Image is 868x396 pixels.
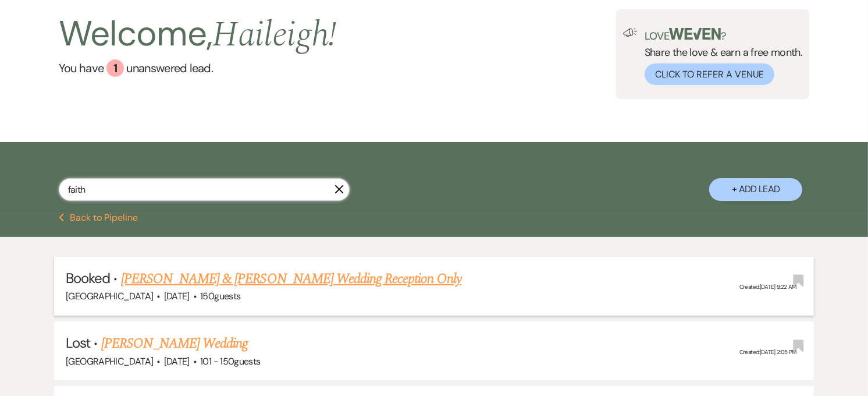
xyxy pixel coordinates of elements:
span: [DATE] [164,290,190,302]
div: Share the love & earn a free month. [638,28,803,85]
button: Click to Refer a Venue [645,63,774,85]
span: Created: [DATE] 9:22 AM [739,284,796,291]
button: Back to Pipeline [59,213,138,222]
span: [GEOGRAPHIC_DATA] [66,355,153,367]
a: [PERSON_NAME] & [PERSON_NAME] Wedding Reception Only [121,268,461,289]
span: [DATE] [164,355,190,367]
span: [GEOGRAPHIC_DATA] [66,290,153,302]
input: Search by name, event date, email address or phone number [59,178,350,201]
img: weven-logo-green.svg [669,28,721,40]
span: 150 guests [200,290,240,302]
button: + Add Lead [709,178,802,201]
span: Created: [DATE] 2:05 PM [739,348,796,356]
a: You have 1 unanswered lead. [59,59,337,77]
span: Booked [66,269,110,287]
span: Haileigh ! [212,8,336,62]
span: Lost [66,334,90,352]
img: loud-speaker-illustration.svg [623,28,638,37]
h2: Welcome, [59,9,337,59]
p: Love ? [645,28,803,41]
span: 101 - 150 guests [200,355,260,367]
div: 1 [106,59,124,77]
a: [PERSON_NAME] Wedding [101,333,248,354]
